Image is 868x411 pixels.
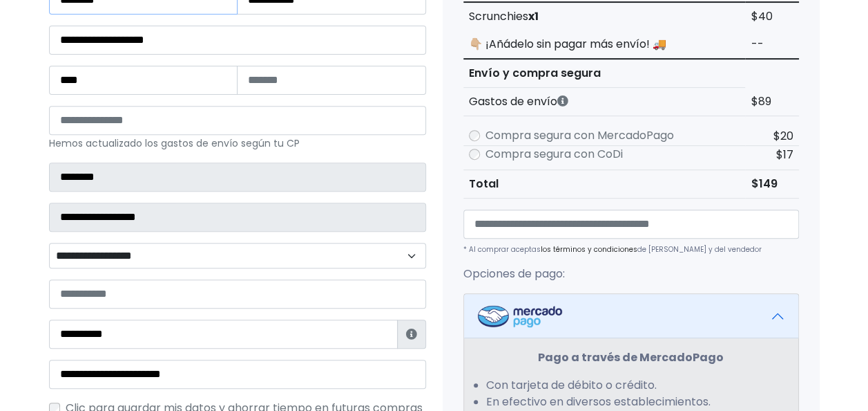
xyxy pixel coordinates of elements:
th: Envío y compra segura [463,59,746,88]
li: En efectivo en diversos establecimientos. [486,394,776,410]
a: los términos y condiciones [541,244,637,255]
i: Los gastos de envío dependen de códigos postales. ¡Te puedes llevar más productos en un solo envío ! [557,95,568,107]
small: Hemos actualizado los gastos de envío según tu CP [49,136,300,150]
td: -- [745,30,798,59]
i: Estafeta lo usará para ponerse en contacto en caso de tener algún problema con el envío [406,329,417,340]
td: 👇🏼 ¡Añádelo sin pagar más envío! 🚚 [463,30,746,59]
li: Con tarjeta de débito o crédito. [486,377,776,394]
th: Total [463,170,746,199]
p: Opciones de pago: [463,266,799,282]
label: Compra segura con MercadoPago [485,127,674,144]
span: $17 [776,147,793,163]
strong: Pago a través de MercadoPago [538,349,724,365]
td: $149 [745,170,798,199]
span: $20 [773,128,793,144]
img: Mercadopago Logo [478,305,562,327]
td: Scrunchies [463,2,746,30]
label: Compra segura con CoDi [485,146,623,163]
th: Gastos de envío [463,88,746,116]
p: * Al comprar aceptas de [PERSON_NAME] y del vendedor [463,244,799,255]
strong: x1 [528,8,539,24]
td: $40 [745,2,798,30]
td: $89 [745,88,798,116]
